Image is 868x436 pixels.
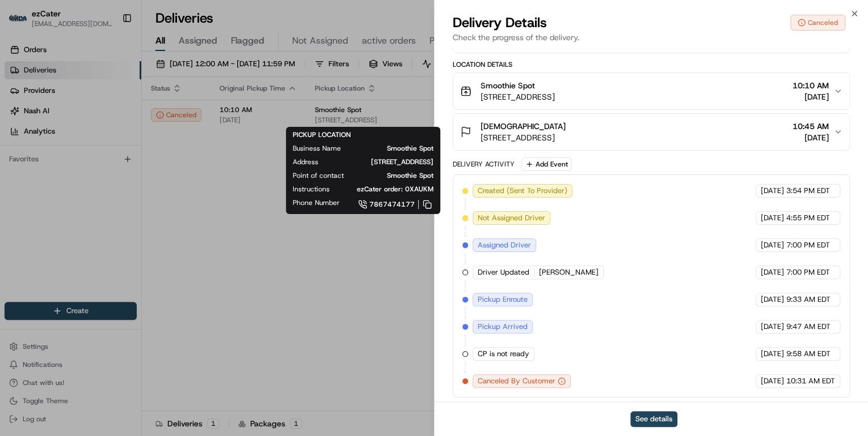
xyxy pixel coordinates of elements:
[453,114,849,150] button: [DEMOGRAPHIC_DATA][STREET_ADDRESS]10:45 AM[DATE]
[793,121,829,132] span: 10:45 AM
[23,164,87,176] span: Knowledge Base
[793,91,829,102] span: [DATE]
[761,349,784,359] span: [DATE]
[481,91,555,102] span: [STREET_ADDRESS]
[793,80,829,91] span: 10:10 AM
[761,267,784,277] span: [DATE]
[521,157,572,171] button: Add Event
[39,119,144,129] div: We're available if you need us!
[107,164,182,176] span: API Documentation
[39,108,186,119] div: Start new chat
[481,80,535,91] span: Smoothie Spot
[293,198,340,207] span: Phone Number
[478,294,528,305] span: Pickup Enroute
[786,186,830,196] span: 3:54 PM EDT
[293,185,330,194] span: Instructions
[11,11,34,34] img: Nash
[453,60,850,69] div: Location Details
[478,376,555,386] span: Canceled By Customer
[793,132,829,143] span: [DATE]
[761,376,784,386] span: [DATE]
[539,267,599,277] span: [PERSON_NAME]
[478,267,529,277] span: Driver Updated
[761,186,784,196] span: [DATE]
[761,294,784,305] span: [DATE]
[481,132,566,143] span: [STREET_ADDRESS]
[293,130,351,139] span: PICKUP LOCATION
[11,45,207,63] p: Welcome 👋
[786,349,831,359] span: 9:58 AM EDT
[481,121,566,132] span: [DEMOGRAPHIC_DATA]
[96,165,105,174] div: 💻
[786,213,830,223] span: 4:55 PM EDT
[453,73,849,109] button: Smoothie Spot[STREET_ADDRESS]10:10 AM[DATE]
[761,240,784,250] span: [DATE]
[478,213,545,223] span: Not Assigned Driver
[786,294,831,305] span: 9:33 AM EDT
[359,144,433,153] span: Smoothie Spot
[786,240,830,250] span: 7:00 PM EDT
[336,157,433,166] span: [STREET_ADDRESS]
[453,160,515,169] div: Delivery Activity
[362,171,433,180] span: Smoothie Spot
[293,171,344,180] span: Point of contact
[786,376,835,386] span: 10:31 AM EDT
[453,32,850,43] p: Check the progress of the delivery.
[453,14,547,32] span: Delivery Details
[91,160,187,180] a: 💻API Documentation
[30,73,187,85] input: Clear
[80,191,137,200] a: Powered byPylon
[369,200,415,209] span: 7867474177
[478,240,531,250] span: Assigned Driver
[478,186,567,196] span: Created (Sent To Provider)
[348,185,433,194] span: ezCater order: 0XAUKM
[358,198,433,211] a: 7867474177
[478,349,529,359] span: CP is not ready
[11,165,20,174] div: 📗
[293,157,318,166] span: Address
[193,112,207,125] button: Start new chat
[478,322,528,332] span: Pickup Arrived
[761,213,784,223] span: [DATE]
[293,144,341,153] span: Business Name
[7,160,91,180] a: 📗Knowledge Base
[11,108,32,129] img: 1736555255976-a54dd68f-1ca7-489b-9aae-adbdc363a1c4
[761,322,784,332] span: [DATE]
[786,322,831,332] span: 9:47 AM EDT
[630,411,677,427] button: See details
[113,192,137,200] span: Pylon
[790,15,845,31] button: Canceled
[786,267,830,277] span: 7:00 PM EDT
